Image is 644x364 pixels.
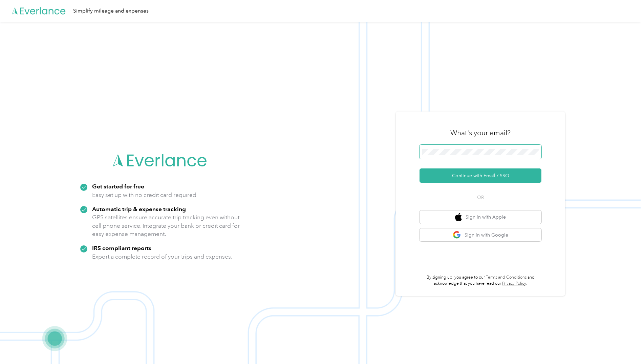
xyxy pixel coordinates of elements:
[92,183,144,190] strong: Get started for free
[486,275,527,280] a: Terms and Conditions
[420,228,541,242] button: google logoSign in with Google
[92,252,232,261] p: Export a complete record of your trips and expenses.
[469,194,492,201] span: OR
[92,213,240,238] p: GPS satellites ensure accurate trip tracking even without cell phone service. Integrate your bank...
[502,281,526,286] a: Privacy Policy
[92,191,196,199] p: Easy set up with no credit card required
[420,168,541,183] button: Continue with Email / SSO
[92,244,151,251] strong: IRS compliant reports
[92,205,186,213] strong: Automatic trip & expense tracking
[420,210,541,224] button: apple logoSign in with Apple
[450,128,511,138] h3: What's your email?
[453,231,461,239] img: google logo
[73,7,149,15] div: Simplify mileage and expenses
[455,213,462,221] img: apple logo
[420,275,541,286] p: By signing up, you agree to our and acknowledge that you have read our .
